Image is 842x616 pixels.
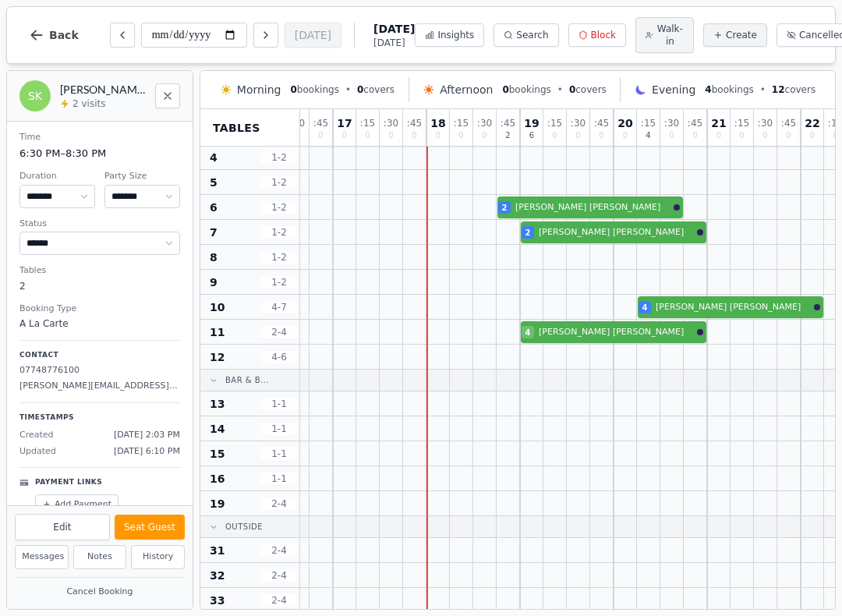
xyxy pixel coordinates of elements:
span: Morning [237,82,281,97]
span: 0 [669,132,674,140]
span: 1 - 2 [260,151,298,164]
span: 0 [786,132,791,140]
span: : 45 [407,119,422,128]
span: • [760,83,766,96]
span: 0 [365,132,370,140]
span: 0 [357,84,363,95]
button: Create [703,23,767,47]
span: : 15 [734,119,749,128]
button: Block [568,23,626,47]
span: 0 [412,132,416,140]
div: SK [19,80,51,112]
span: covers [569,83,607,96]
span: 2 [502,202,508,214]
button: Previous day [110,23,135,48]
button: [DATE] [285,23,341,48]
span: covers [357,83,394,96]
span: • [557,83,563,96]
span: 2 [505,132,510,140]
span: 17 [337,118,352,129]
span: 4 [646,132,650,140]
span: 0 [318,132,323,140]
span: 7 [210,225,218,240]
span: [PERSON_NAME] [PERSON_NAME] [539,226,694,239]
button: Cancel Booking [15,582,185,602]
span: 11 [210,324,225,340]
span: 1 - 1 [260,423,298,435]
span: 1 - 1 [260,398,298,410]
span: 0 [342,132,347,140]
span: 4 - 6 [260,351,298,363]
span: 0 [458,132,463,140]
span: 1 - 2 [260,226,298,239]
span: 10 [210,299,225,315]
button: Edit [15,514,110,540]
span: [PERSON_NAME] [PERSON_NAME] [515,201,670,214]
span: : 45 [781,119,796,128]
span: [PERSON_NAME] [PERSON_NAME] [656,301,811,314]
span: 32 [210,568,225,583]
button: Back [16,16,91,54]
span: : 30 [571,119,586,128]
span: [DATE] [373,37,415,49]
span: 0 [762,132,767,140]
span: 1 - 2 [260,176,298,189]
span: 0 [833,132,837,140]
span: 1 - 2 [260,251,298,264]
p: Contact [19,350,180,361]
span: 16 [210,471,225,487]
button: Walk-in [635,17,694,53]
button: History [131,545,185,569]
span: 0 [290,84,296,95]
span: 0 [599,132,603,140]
span: 22 [805,118,819,129]
span: : 45 [594,119,609,128]
span: covers [772,83,815,96]
span: Create [726,29,757,41]
span: : 15 [641,119,656,128]
dt: Tables [19,264,180,278]
span: : 45 [688,119,702,128]
span: 13 [210,396,225,412]
span: 20 [617,118,632,129]
span: • [345,83,351,96]
span: 2 - 4 [260,544,298,557]
span: 0 [482,132,486,140]
span: 18 [430,118,445,129]
span: bookings [290,83,338,96]
span: 6 [529,132,534,140]
dd: 2 [19,279,180,293]
span: 9 [210,274,218,290]
span: 8 [210,250,218,265]
span: Back [49,30,79,41]
dt: Time [19,131,180,144]
span: 0 [552,132,557,140]
span: 2 - 4 [260,569,298,582]
span: 0 [388,132,393,140]
span: 0 [623,132,628,140]
span: 33 [210,593,225,608]
button: Close [155,83,180,108]
span: : 30 [477,119,492,128]
span: Search [516,29,548,41]
dd: A La Carte [19,317,180,331]
span: 6 [210,200,218,215]
span: 4 [525,327,531,338]
button: Add Payment [35,494,119,515]
span: bookings [502,83,550,96]
span: 0 [569,84,575,95]
span: Created [19,429,54,442]
dt: Booking Type [19,303,180,316]
span: 0 [436,132,440,140]
span: Tables [213,120,260,136]
span: 5 [210,175,218,190]
span: 2 - 4 [260,497,298,510]
span: [DATE] [373,21,415,37]
p: 07748776100 [19,364,180,377]
span: 31 [210,543,225,558]
span: bookings [705,83,753,96]
span: Outside [225,521,263,533]
span: 0 [739,132,744,140]
span: 21 [711,118,726,129]
span: [DATE] 6:10 PM [114,445,180,458]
